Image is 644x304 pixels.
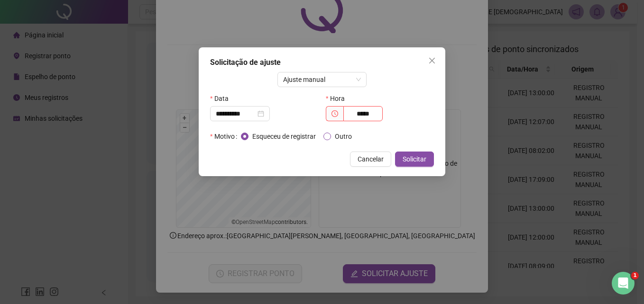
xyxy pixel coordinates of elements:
span: Cancelar [358,154,384,164]
label: Hora [326,91,351,106]
label: Data [210,91,235,106]
button: Close [424,53,440,68]
button: Cancelar [350,152,391,167]
label: Motivo [210,129,241,144]
span: Outro [331,131,356,142]
button: Solicitar [395,152,434,167]
span: 1 [631,272,639,279]
span: Ajuste manual [283,72,361,87]
div: Solicitação de ajuste [210,57,434,68]
span: Esqueceu de registrar [248,131,320,142]
iframe: Intercom live chat [612,272,635,295]
span: Solicitar [403,154,426,164]
span: clock-circle [331,110,338,117]
span: close [428,57,436,64]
